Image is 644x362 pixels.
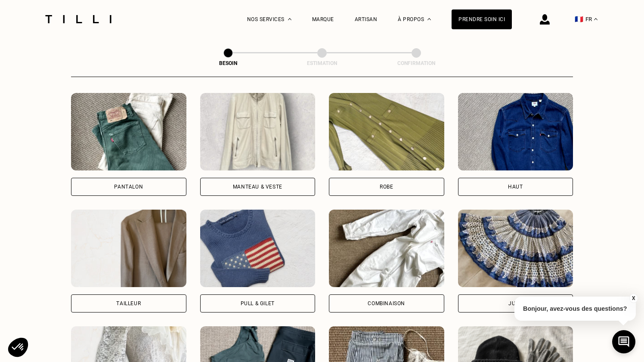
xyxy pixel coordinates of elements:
[312,16,334,22] a: Marque
[540,14,550,25] img: icône connexion
[329,210,444,287] img: Tilli retouche votre Combinaison
[452,9,512,29] a: Prendre soin ici
[288,18,291,20] img: Menu déroulant
[458,210,573,287] img: Tilli retouche votre Jupe
[629,294,638,303] button: X
[241,301,275,306] div: Pull & gilet
[114,184,143,189] div: Pantalon
[71,210,186,287] img: Tilli retouche votre Tailleur
[200,210,316,287] img: Tilli retouche votre Pull & gilet
[575,15,583,23] span: 🇫🇷
[355,16,378,22] a: Artisan
[279,60,365,66] div: Estimation
[329,93,444,170] img: Tilli retouche votre Robe
[514,297,636,321] p: Bonjour, avez-vous des questions?
[508,301,522,306] div: Jupe
[116,301,141,306] div: Tailleur
[71,93,186,170] img: Tilli retouche votre Pantalon
[508,184,523,189] div: Haut
[373,60,459,66] div: Confirmation
[380,184,393,189] div: Robe
[185,60,271,66] div: Besoin
[594,18,598,20] img: menu déroulant
[200,93,316,170] img: Tilli retouche votre Manteau & Veste
[42,15,115,23] img: Logo du service de couturière Tilli
[427,18,431,20] img: Menu déroulant à propos
[233,184,282,189] div: Manteau & Veste
[368,301,405,306] div: Combinaison
[458,93,573,170] img: Tilli retouche votre Haut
